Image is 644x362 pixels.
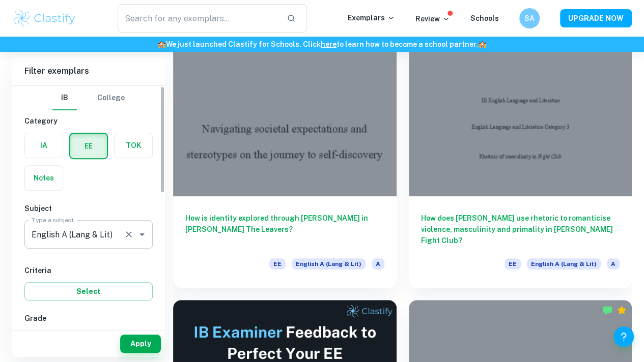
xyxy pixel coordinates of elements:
[602,305,612,315] img: Marked
[560,9,632,27] button: UPGRADE NOW
[607,258,620,269] span: A
[173,29,397,288] a: How is identity explored through [PERSON_NAME] in [PERSON_NAME] The Leavers?EEEnglish A (Lang & L...
[24,265,153,276] h6: Criteria
[409,29,632,288] a: How does [PERSON_NAME] use rhetoric to romanticise violence, masculinity and primality in [PERSON...
[421,213,620,246] h6: How does [PERSON_NAME] use rhetoric to romanticise violence, masculinity and primality in [PERSON...
[12,8,77,28] img: Clastify logo
[97,86,125,110] button: College
[32,216,74,224] label: Type a subject
[52,86,125,110] div: Filter type choice
[519,8,540,28] button: SA
[25,133,63,158] button: IA
[527,258,601,269] span: English A (Lang & Lit)
[348,12,395,23] p: Exemplars
[478,40,487,48] span: 🏫
[269,258,286,269] span: EE
[12,57,165,85] h6: Filter exemplars
[115,133,152,158] button: TOK
[135,227,149,242] button: Open
[120,335,161,353] button: Apply
[2,39,642,50] h6: We just launched Clastify for Schools. Click to learn how to become a school partner.
[24,313,153,324] h6: Grade
[122,227,136,242] button: Clear
[185,213,384,246] h6: How is identity explored through [PERSON_NAME] in [PERSON_NAME] The Leavers?
[524,13,536,24] h6: SA
[372,258,384,269] span: A
[470,14,499,22] a: Schools
[24,282,153,300] button: Select
[617,305,627,315] div: Premium
[118,4,278,33] input: Search for any exemplars...
[415,13,450,24] p: Review
[70,134,107,158] button: EE
[505,258,521,269] span: EE
[24,115,153,127] h6: Category
[52,86,77,110] button: IB
[321,40,337,48] a: here
[25,166,63,190] button: Notes
[157,40,166,48] span: 🏫
[613,326,634,347] button: Help and Feedback
[24,203,153,214] h6: Subject
[292,258,366,269] span: English A (Lang & Lit)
